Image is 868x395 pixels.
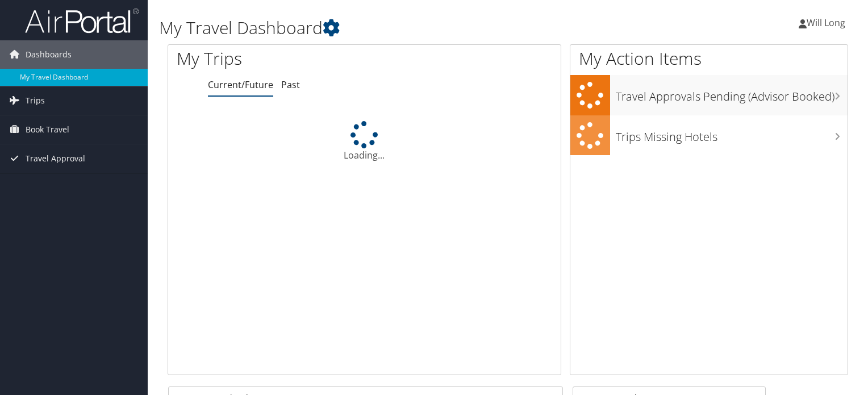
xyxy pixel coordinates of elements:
[26,86,45,115] span: Trips
[616,83,848,105] h3: Travel Approvals Pending (Advisor Booked)
[570,115,848,156] a: Trips Missing Hotels
[208,78,273,91] a: Current/Future
[177,47,389,70] h1: My Trips
[159,16,624,40] h1: My Travel Dashboard
[616,123,848,145] h3: Trips Missing Hotels
[25,7,139,34] img: airportal-logo.png
[799,6,857,40] a: Will Long
[26,144,85,173] span: Travel Approval
[570,75,848,115] a: Travel Approvals Pending (Advisor Booked)
[281,78,300,91] a: Past
[570,47,848,70] h1: My Action Items
[26,115,69,144] span: Book Travel
[807,16,845,29] span: Will Long
[168,121,561,162] div: Loading...
[26,40,72,69] span: Dashboards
